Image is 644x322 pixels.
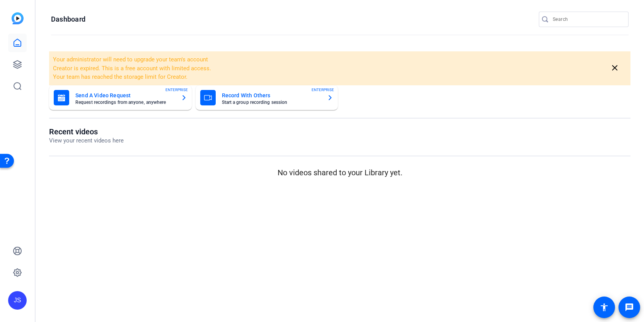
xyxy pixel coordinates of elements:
input: Search [553,15,622,24]
mat-card-title: Send A Video Request [75,91,175,100]
li: Your team has reached the storage limit for Creator. [53,73,518,81]
img: blue-gradient.svg [12,12,24,24]
mat-icon: close [610,63,620,73]
li: Creator is expired. This is a free account with limited access. [53,64,518,73]
mat-icon: message [625,303,634,312]
button: Send A Video RequestRequest recordings from anyone, anywhereENTERPRISE [49,85,192,110]
p: View your recent videos here [49,136,124,145]
span: ENTERPRISE [312,87,334,93]
mat-icon: accessibility [600,303,609,312]
h1: Dashboard [51,15,85,24]
mat-card-subtitle: Request recordings from anyone, anywhere [75,100,175,105]
div: JS [8,291,27,310]
p: No videos shared to your Library yet. [49,167,630,178]
span: ENTERPRISE [165,87,188,93]
span: Your administrator will need to upgrade your team's account [53,56,208,63]
mat-card-title: Record With Others [222,91,321,100]
h1: Recent videos [49,127,124,136]
button: Record With OthersStart a group recording sessionENTERPRISE [196,85,338,110]
mat-card-subtitle: Start a group recording session [222,100,321,105]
